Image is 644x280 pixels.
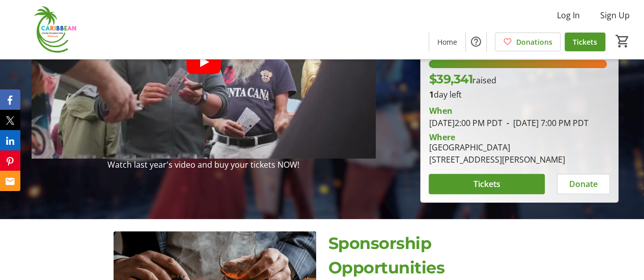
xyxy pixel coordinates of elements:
span: Log In [557,9,580,21]
span: Donate [569,178,598,190]
button: Log In [549,7,588,23]
div: 98.35395% of fundraising goal reached [429,60,610,68]
a: Tickets [565,33,605,51]
button: Tickets [429,174,545,194]
div: [STREET_ADDRESS][PERSON_NAME] [429,153,565,166]
span: Donations [516,37,552,47]
a: Donations [495,33,561,51]
p: day left [429,88,610,101]
img: Caribbean Cigar Celebration's Logo [6,4,97,55]
button: Donate [557,174,610,194]
span: - [502,117,513,129]
span: Tickets [573,37,597,47]
span: [DATE] 7:00 PM PDT [502,117,588,129]
div: [GEOGRAPHIC_DATA] [429,141,565,153]
button: Cart [613,32,632,50]
button: Help [466,32,486,52]
a: Home [429,33,465,51]
span: Home [437,37,457,47]
span: [DATE] 2:00 PM PDT [429,117,502,129]
span: Sign Up [600,9,630,21]
button: Sign Up [592,7,638,23]
p: Sponsorship Opportunities [328,231,531,280]
span: $39,341 [429,72,472,86]
span: 1 [429,89,433,100]
div: When [429,105,452,117]
span: Watch last year's video and buy your tickets NOW! [107,159,299,170]
span: Tickets [473,178,500,190]
button: Play video [186,50,221,74]
div: Where [429,133,455,141]
p: raised [429,70,496,88]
